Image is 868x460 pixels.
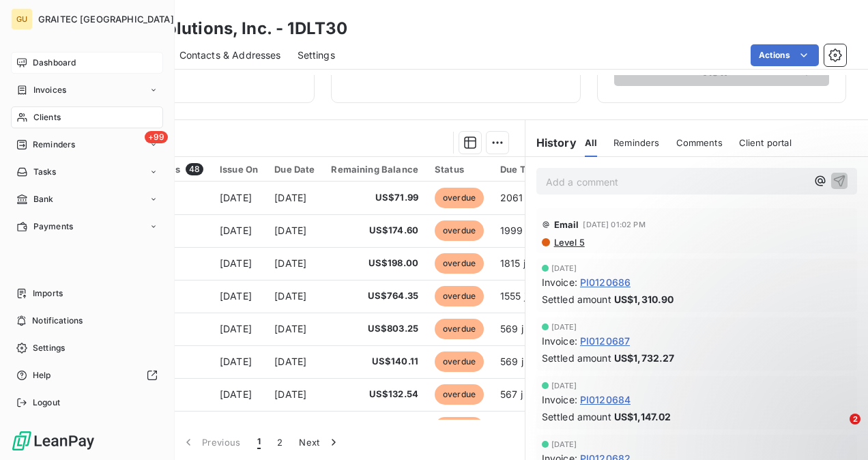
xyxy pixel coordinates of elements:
a: Help [11,364,163,386]
button: Previous [173,428,249,457]
span: 1815 j [500,257,525,269]
button: 2 [269,428,291,457]
span: Invoice : [542,275,577,289]
span: [DATE] [551,440,577,448]
span: Logout [33,397,60,409]
span: Comments [676,137,723,148]
div: Issue On [220,164,258,175]
span: US$1,310.90 [614,292,674,306]
span: Help [33,369,51,382]
span: [DATE] [220,290,252,302]
div: Due Date [274,164,315,175]
div: Remaining Balance [331,164,418,175]
span: overdue [435,417,484,437]
iframe: Intercom live chat [822,414,854,446]
span: Settled amount [542,409,611,424]
span: Client portal [739,137,792,148]
span: [DATE] [551,264,577,272]
span: PI0120684 [580,392,631,407]
span: 569 j [500,323,523,334]
span: Notifications [32,315,83,327]
span: [DATE] [274,225,306,236]
span: Settings [298,48,335,62]
span: US$174.60 [331,224,418,238]
span: Reminders [33,139,75,151]
span: overdue [435,384,484,405]
span: [DATE] [220,356,252,367]
span: [DATE] [551,323,577,331]
span: GRAITEC [GEOGRAPHIC_DATA] [38,14,174,25]
span: US$140.11 [331,355,418,369]
span: 2061 j [500,192,528,203]
span: overdue [435,351,484,372]
span: US$198.00 [331,257,418,270]
span: [DATE] [274,192,306,203]
div: GU [11,8,33,30]
span: Invoices [33,84,66,96]
h3: DLT Solutions, Inc. - 1DLT30 [120,16,347,41]
span: US$132.54 [331,388,418,401]
span: 2 [850,414,860,425]
span: Invoice : [542,334,577,348]
span: Reminders [613,137,659,148]
span: 1999 j [500,225,528,236]
span: Imports [33,287,63,300]
span: Email [554,219,579,230]
span: Settled amount [542,292,611,306]
span: [DATE] [274,290,306,302]
span: [DATE] [274,388,306,400]
span: [DATE] 01:02 PM [583,220,645,229]
span: [DATE] [220,323,252,334]
img: Logo LeanPay [11,430,96,452]
span: Settings [33,342,65,354]
span: 1 [257,435,261,449]
span: All [585,137,597,148]
span: 567 j [500,388,523,400]
span: [DATE] [220,225,252,236]
span: [DATE] [220,388,252,400]
span: US$803.25 [331,322,418,336]
span: View [631,66,799,77]
span: [DATE] [274,257,306,269]
span: overdue [435,319,484,339]
span: Contacts & Addresses [179,48,281,62]
span: Bank [33,193,54,205]
span: 48 [186,163,203,175]
span: [DATE] [220,192,252,203]
span: [DATE] [220,257,252,269]
span: [DATE] [551,382,577,390]
span: Payments [33,220,73,233]
span: Invoice : [542,392,577,407]
span: overdue [435,286,484,306]
span: overdue [435,220,484,241]
span: PI0120687 [580,334,630,348]
span: 569 j [500,356,523,367]
iframe: Intercom notifications message [595,328,868,423]
span: US$71.99 [331,191,418,205]
span: overdue [435,253,484,274]
span: PI0120686 [580,275,631,289]
span: Settled amount [542,351,611,365]
button: Next [291,428,348,457]
span: [DATE] [274,323,306,334]
span: Tasks [33,166,57,178]
span: [DATE] [274,356,306,367]
span: US$764.35 [331,289,418,303]
div: Status [435,164,484,175]
span: overdue [435,188,484,208]
button: 1 [249,428,269,457]
span: Clients [33,111,61,124]
button: Actions [751,44,819,66]
h6: History [525,134,577,151]
span: 1555 j [500,290,526,302]
span: Level 5 [553,237,585,248]
span: Dashboard [33,57,76,69]
div: Due Time [500,164,556,175]
span: +99 [145,131,168,143]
